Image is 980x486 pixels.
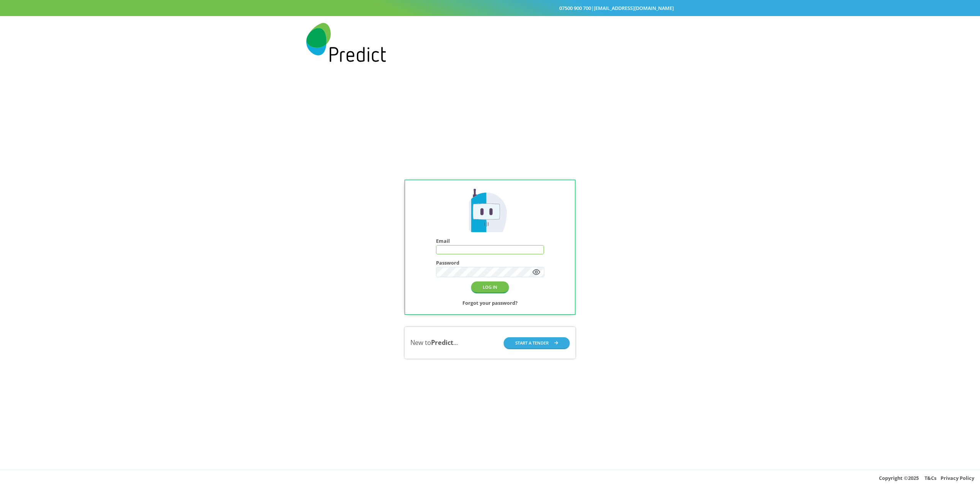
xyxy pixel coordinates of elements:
[471,281,509,293] button: LOG IN
[436,260,544,266] h4: Password
[559,5,591,11] a: 07500 900 700
[306,23,386,62] img: Predict Mobile
[941,475,974,481] a: Privacy Policy
[306,3,674,13] div: |
[924,475,936,481] a: T&Cs
[436,238,544,244] h4: Email
[410,338,458,347] div: New to ...
[431,338,453,347] b: Predict
[465,187,514,236] img: Predict Mobile
[504,337,570,348] button: START A TENDER
[462,298,518,307] a: Forgot your password?
[594,5,674,11] a: [EMAIL_ADDRESS][DOMAIN_NAME]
